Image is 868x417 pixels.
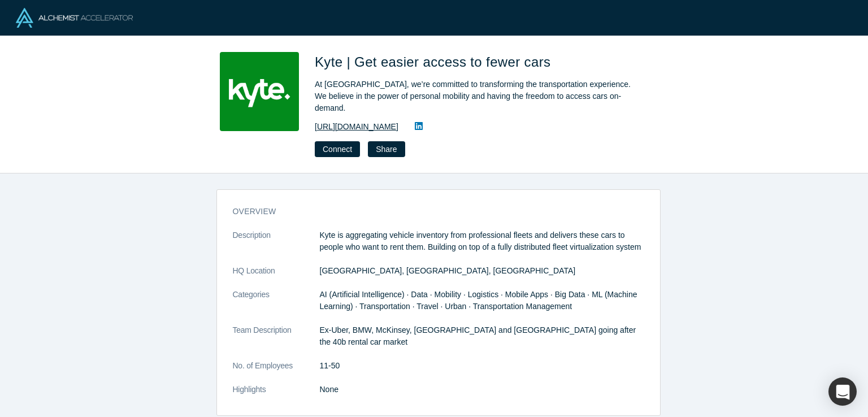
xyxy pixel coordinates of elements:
dt: Highlights [233,384,320,407]
p: Kyte is aggregating vehicle inventory from professional fleets and delivers these cars to people ... [320,229,644,253]
dt: No. of Employees [233,360,320,384]
p: Ex-Uber, BMW, McKinsey, [GEOGRAPHIC_DATA] and [GEOGRAPHIC_DATA] going after the 40b rental car ma... [320,324,644,348]
span: AI (Artificial Intelligence) · Data · Mobility · Logistics · Mobile Apps · Big Data · ML (Machine... [320,290,637,311]
dt: Categories [233,289,320,324]
dd: [GEOGRAPHIC_DATA], [GEOGRAPHIC_DATA], [GEOGRAPHIC_DATA] [320,265,644,277]
button: Connect [315,141,360,157]
p: None [320,384,644,396]
img: Kyte | Get easier access to fewer cars's Logo [220,52,299,131]
a: [URL][DOMAIN_NAME] [315,121,398,133]
dt: Description [233,229,320,265]
span: Kyte | Get easier access to fewer cars [315,54,554,69]
button: Share [368,141,405,157]
dd: 11-50 [320,360,644,372]
div: At [GEOGRAPHIC_DATA], we’re committed to transforming the transportation experience. We believe i... [315,79,631,114]
dt: Team Description [233,324,320,360]
img: Alchemist Logo [16,8,133,28]
h3: overview [233,206,628,218]
dt: HQ Location [233,265,320,289]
